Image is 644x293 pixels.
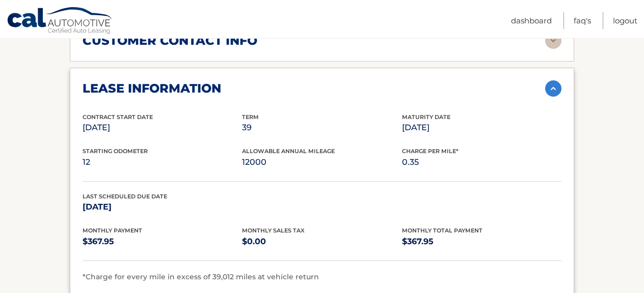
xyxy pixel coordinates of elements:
[402,148,459,155] span: Charge Per Mile*
[402,113,450,121] span: Maturity Date
[545,80,561,97] img: accordion-active.svg
[402,227,482,234] span: Monthly Total Payment
[83,81,221,96] h2: lease information
[83,193,167,200] span: Last Scheduled Due Date
[511,12,552,29] a: Dashboard
[242,227,305,234] span: Monthly Sales Tax
[83,272,319,281] span: *Charge for every mile in excess of 39,012 miles at vehicle return
[83,33,257,48] h2: customer contact info
[402,155,561,169] p: 0.35
[402,235,561,249] p: $367.95
[242,113,259,121] span: Term
[242,235,401,249] p: $0.00
[574,12,591,29] a: FAQ's
[242,121,401,135] p: 39
[83,148,148,155] span: Starting Odometer
[83,227,142,234] span: Monthly Payment
[242,155,401,169] p: 12000
[83,200,242,214] p: [DATE]
[83,155,242,169] p: 12
[613,12,637,29] a: Logout
[83,113,153,121] span: Contract Start Date
[83,121,242,135] p: [DATE]
[402,121,561,135] p: [DATE]
[545,33,561,49] img: accordion-rest.svg
[242,148,335,155] span: Allowable Annual Mileage
[7,7,114,36] a: Cal Automotive
[83,235,242,249] p: $367.95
